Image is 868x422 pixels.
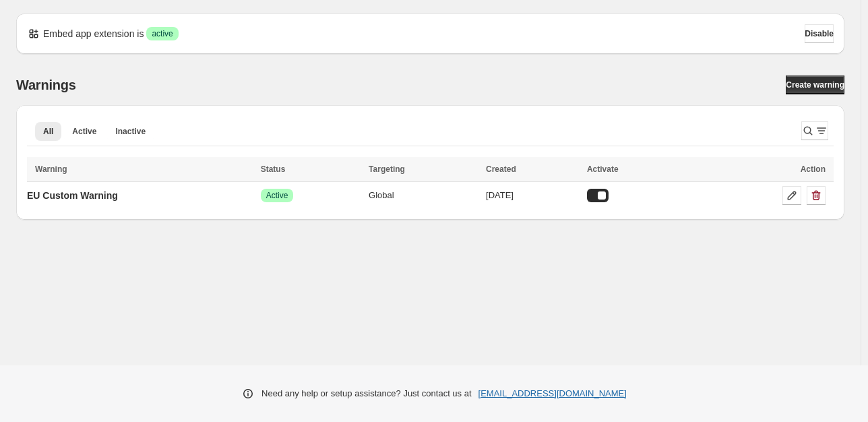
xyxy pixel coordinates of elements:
[786,76,844,94] a: Create warning
[35,164,67,174] span: Warning
[261,164,286,174] span: Status
[115,126,146,137] span: Inactive
[805,28,834,39] span: Disable
[16,77,76,93] h2: Warnings
[587,164,619,174] span: Activate
[72,126,96,137] span: Active
[786,80,844,90] span: Create warning
[27,185,118,206] a: EU Custom Warning
[801,164,826,174] span: Action
[801,121,828,140] button: Search and filter results
[152,28,173,39] span: active
[369,164,405,174] span: Targeting
[478,387,627,400] a: [EMAIL_ADDRESS][DOMAIN_NAME]
[805,24,834,43] button: Disable
[486,164,516,174] span: Created
[43,27,144,40] p: Embed app extension is
[369,189,478,202] div: Global
[486,189,579,202] div: [DATE]
[27,189,118,202] p: EU Custom Warning
[43,126,53,137] span: All
[266,190,288,201] span: Active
